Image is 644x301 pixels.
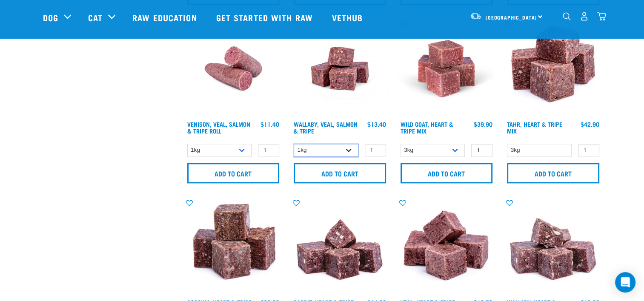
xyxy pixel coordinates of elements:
[507,163,599,183] input: Add to cart
[398,20,495,117] img: Goat Heart Tripe 8451
[470,12,481,20] img: van-moving.png
[208,0,323,34] a: Get started with Raw
[185,199,282,295] img: 1067 Possum Heart Tripe Mix 01
[187,163,280,183] input: Add to cart
[398,199,495,295] img: Cubes
[260,121,279,128] div: $11.40
[187,122,250,132] a: Venison, Veal, Salmon & Tripe Roll
[323,0,374,34] a: Vethub
[88,11,103,24] a: Cat
[597,12,606,21] img: home-icon@2x.png
[124,0,207,34] a: Raw Education
[294,122,358,132] a: Wallaby, Veal, Salmon & Tripe
[581,121,599,128] div: $42.90
[580,12,589,21] img: user.png
[185,20,282,117] img: Venison Veal Salmon Tripe 1651
[474,121,492,128] div: $39.90
[563,12,571,20] img: home-icon-1@2x.png
[43,11,58,24] a: Dog
[507,122,562,132] a: Tahr, Heart & Tripe Mix
[292,20,388,117] img: Wallaby Veal Salmon Tripe 1642
[615,272,635,292] div: Open Intercom Messenger
[365,144,386,157] input: 1
[505,20,601,117] img: Tahr Heart Tripe Mix 01
[486,16,537,19] span: [GEOGRAPHIC_DATA]
[401,163,493,183] input: Add to cart
[578,144,599,157] input: 1
[401,122,453,132] a: Wild Goat, Heart & Tripe Mix
[471,144,492,157] input: 1
[505,199,601,295] img: 1174 Wallaby Heart Tripe Mix 01
[294,163,386,183] input: Add to cart
[367,121,386,128] div: $13.40
[258,144,279,157] input: 1
[292,199,388,295] img: 1175 Rabbit Heart Tripe Mix 01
